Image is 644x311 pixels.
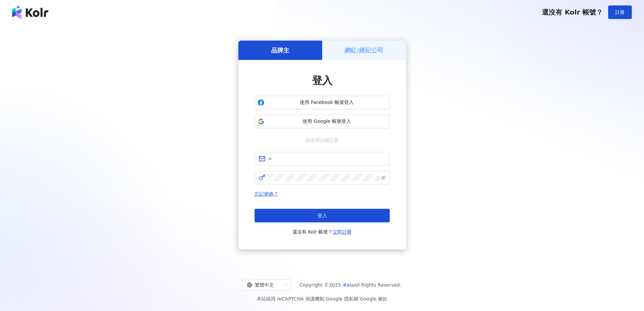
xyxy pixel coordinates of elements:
[358,296,360,302] span: |
[255,191,278,197] a: 忘記密碼？
[267,99,387,106] span: 使用 Facebook 帳號登入
[267,118,387,125] span: 使用 Google 帳號登入
[381,175,386,180] span: eye-invisible
[301,136,343,144] span: 或使用信箱註冊
[326,296,358,302] a: Google 隱私權
[300,281,401,289] span: Copyright © 2025 All Rights Reserved.
[342,282,354,288] a: iKala
[542,8,603,16] span: 還沒有 Kolr 帳號？
[344,46,383,54] h5: 網紅/經紀公司
[255,115,390,128] button: 使用 Google 帳號登入
[255,96,390,109] button: 使用 Facebook 帳號登入
[317,213,327,218] span: 登入
[12,5,48,19] img: logo
[312,74,332,86] span: 登入
[608,5,632,19] button: 註冊
[292,228,352,236] span: 還沒有 Kolr 帳號？
[360,296,387,302] a: Google 條款
[333,229,352,235] a: 立即註冊
[257,295,387,303] span: 本站採用 reCAPTCHA 保護機制
[247,280,281,290] div: 繁體中文
[615,9,625,15] span: 註冊
[324,296,326,302] span: |
[271,46,289,54] h5: 品牌主
[255,209,390,222] button: 登入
